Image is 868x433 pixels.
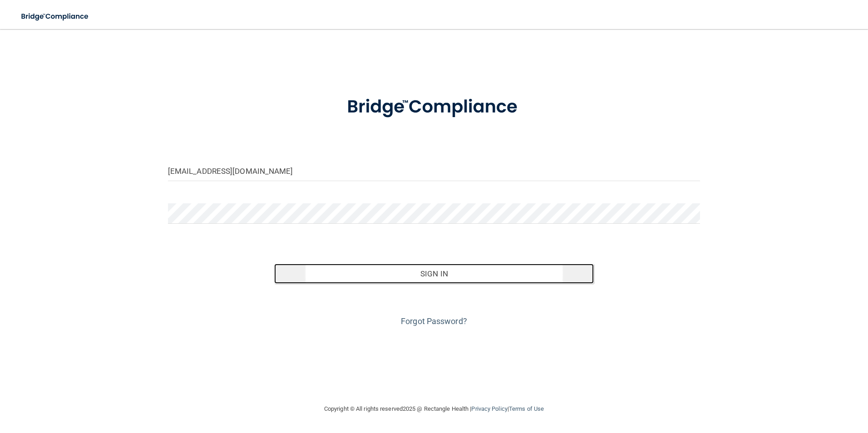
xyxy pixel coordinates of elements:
input: Email [168,161,700,181]
a: Forgot Password? [401,316,467,326]
button: Sign In [274,264,594,284]
a: Privacy Policy [471,405,507,412]
img: bridge_compliance_login_screen.278c3ca4.svg [328,84,540,131]
img: bridge_compliance_login_screen.278c3ca4.svg [14,7,97,26]
div: Copyright © All rights reserved 2025 @ Rectangle Health | | [268,394,600,423]
a: Terms of Use [509,405,544,412]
